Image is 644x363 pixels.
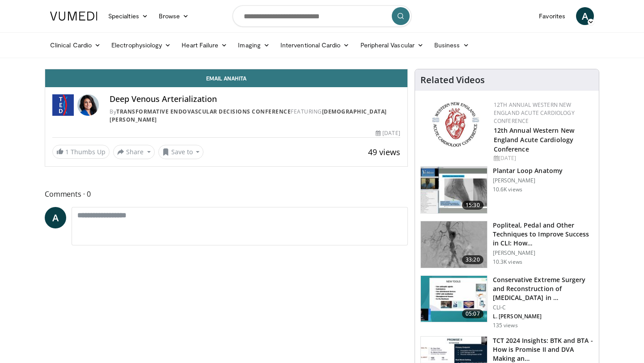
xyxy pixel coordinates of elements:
p: [PERSON_NAME] [493,177,563,184]
a: Favorites [534,7,571,25]
span: Comments 0 [45,188,408,200]
a: Specialties [103,7,153,25]
img: Transformative Endovascular Decisions Conference [52,94,74,116]
h3: Plantar Loop Anatomy [493,166,563,175]
p: 10.6K views [493,186,522,193]
p: CLI-C [493,304,593,311]
a: 05:07 Conservative Extreme Surgery and Reconstruction of [MEDICAL_DATA] in … CLI-C L. [PERSON_NAM... [420,275,593,329]
button: Save to [158,145,204,159]
span: 33:20 [462,255,483,264]
img: 0954f259-7907-4053-a817-32a96463ecc8.png.150x105_q85_autocrop_double_scale_upscale_version-0.2.png [431,101,480,148]
img: 442ddc85-cc57-4e12-8543-4f99bfe26e46.150x105_q85_crop-smart_upscale.jpg [421,167,487,213]
a: Email Anahita [45,69,407,87]
img: 6c7f954d-beca-4ab9-9887-2795dc07c877.150x105_q85_crop-smart_upscale.jpg [421,276,487,322]
div: By FEATURING [110,108,400,124]
p: L. [PERSON_NAME] [493,313,593,320]
p: [PERSON_NAME] [493,249,593,257]
span: 05:07 [462,309,483,318]
h3: Popliteal, Pedal and Other Techniques to Improve Success in CLI: How… [493,221,593,248]
a: A [45,207,66,228]
a: Heart Failure [176,36,233,54]
a: 33:20 Popliteal, Pedal and Other Techniques to Improve Success in CLI: How… [PERSON_NAME] 10.3K v... [420,221,593,268]
img: VuMedi Logo [50,12,97,21]
a: Peripheral Vascular [355,36,429,54]
a: Business [429,36,475,54]
h4: Deep Venous Arterialization [110,94,400,104]
a: 15:30 Plantar Loop Anatomy [PERSON_NAME] 10.6K views [420,166,593,214]
div: [DATE] [376,129,400,137]
p: 10.3K views [493,258,522,266]
button: Share [113,145,155,159]
a: Interventional Cardio [275,36,355,54]
h3: Conservative Extreme Surgery and Reconstruction of [MEDICAL_DATA] in … [493,275,593,302]
span: 49 views [368,147,400,157]
h4: Related Videos [420,75,485,85]
a: 12th Annual Western New England Acute Cardiology Conference [494,126,574,153]
div: [DATE] [494,154,592,162]
a: Transformative Endovascular Decisions Conference [116,108,291,115]
a: Imaging [233,36,275,54]
a: A [576,7,594,25]
img: T6d-rUZNqcn4uJqH4xMDoxOjBrO-I4W8.150x105_q85_crop-smart_upscale.jpg [421,221,487,268]
a: Electrophysiology [106,36,176,54]
a: Clinical Cardio [45,36,106,54]
p: 135 views [493,322,518,329]
input: Search topics, interventions [233,5,411,27]
span: 15:30 [462,201,483,210]
a: Browse [153,7,195,25]
a: 1 Thumbs Up [52,145,110,159]
a: 12th Annual Western New England Acute Cardiology Conference [494,101,575,125]
img: Avatar [77,94,99,116]
h3: TCT 2024 Insights: BTK and BTA - How is Promise II and DVA Making an… [493,336,593,363]
span: 1 [65,148,69,156]
a: [DEMOGRAPHIC_DATA][PERSON_NAME] [110,108,387,123]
